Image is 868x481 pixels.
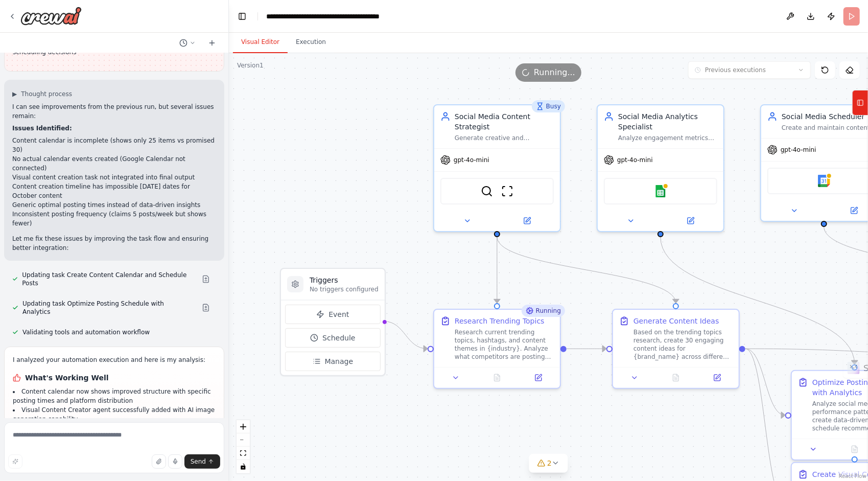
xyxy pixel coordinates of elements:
button: Previous executions [688,61,811,79]
div: Generate Content Ideas [634,316,719,326]
span: Previous executions [705,66,766,74]
div: RunningResearch Trending TopicsResearch current trending topics, hashtags, and content themes in ... [433,309,561,389]
li: Inconsistent posting frequency (claims 5 posts/week but shows fewer) [12,210,216,228]
li: No actual calendar events created (Google Calendar not connected) [12,154,216,173]
li: Visual Content Creator agent successfully added with AI image generation capability [13,405,216,424]
span: ▶ [12,90,17,98]
span: Event [329,309,349,319]
button: ▶Thought process [12,90,72,98]
div: Version 1 [237,61,264,70]
span: Manage [325,356,354,367]
button: Event [285,305,381,324]
span: gpt-4o-mini [781,146,816,154]
h1: What's Working Well [13,373,216,383]
li: Content calendar now shows improved structure with specific posting times and platform distribution [13,387,216,405]
div: Generate Content IdeasBased on the trending topics research, create 30 engaging content ideas for... [612,309,740,389]
div: Research current trending topics, hashtags, and content themes in {industry}. Analyze what compet... [455,328,554,361]
g: Edge from bfcaf1c6-74a5-4e39-aec4-55d057817a7e to 9057afec-4763-4122-8fcc-41d78b556502 [655,237,860,364]
span: Validating tools and automation workflow [22,328,150,336]
g: Edge from 17dd36e5-d9a7-45a3-9c78-c2ae0fd2fd4b to 68feb225-ec68-4f40-8b99-db3cd087a0bc [567,343,606,354]
div: Research Trending Topics [455,316,545,326]
h3: Triggers [310,275,379,285]
button: Upload files [152,454,166,469]
button: No output available [654,372,698,384]
button: Hide left sidebar [235,9,249,24]
g: Edge from 80e15fcb-5900-48e7-b459-c8892529ba2d to 17dd36e5-d9a7-45a3-9c78-c2ae0fd2fd4b [492,237,502,303]
button: Start a new chat [204,37,220,49]
li: Visual content creation task not integrated into final output [12,173,216,182]
button: Send [184,454,220,469]
p: I can see improvements from the previous run, but several issues remain: [12,102,216,121]
button: No output available [476,372,519,384]
div: Generate creative and engaging content ideas based on trending topics in {industry}, analyze comp... [455,134,554,142]
button: toggle interactivity [237,460,250,473]
g: Edge from 68feb225-ec68-4f40-8b99-db3cd087a0bc to 9057afec-4763-4122-8fcc-41d78b556502 [745,343,785,420]
img: Google sheets [654,185,667,197]
div: Based on the trending topics research, create 30 engaging content ideas for {brand_name} across d... [634,328,733,361]
p: I analyzed your automation execution and here is my analysis: [13,355,216,364]
button: Switch to previous chat [175,37,200,49]
span: Send [191,457,206,466]
button: Open in side panel [662,215,719,227]
span: Updating task Optimize Posting Schedule with Analytics [22,300,194,316]
span: Schedule [322,333,355,343]
span: Updating task Create Content Calendar and Schedule Posts [22,271,194,287]
button: fit view [237,447,250,460]
button: Click to speak your automation idea [168,454,182,469]
span: Running... [534,66,575,79]
button: Execution [288,32,334,53]
div: React Flow controls [237,420,250,473]
div: Busy [532,100,565,112]
div: Running [522,305,565,317]
span: gpt-4o-mini [454,156,489,164]
button: Manage [285,352,381,371]
div: Social Media Content Strategist [455,111,554,132]
p: No triggers configured [310,285,379,293]
button: Schedule [285,328,381,348]
span: Thought process [21,90,72,98]
span: 2 [547,458,552,468]
strong: Issues Identified: [12,125,72,132]
button: Open in side panel [699,372,735,384]
nav: breadcrumb [266,11,419,21]
g: Edge from 80e15fcb-5900-48e7-b459-c8892529ba2d to 68feb225-ec68-4f40-8b99-db3cd087a0bc [492,237,681,303]
img: Logo [20,7,82,25]
div: BusySocial Media Content StrategistGenerate creative and engaging content ideas based on trending... [433,104,561,232]
li: Content creation timeline has impossible [DATE] dates for October content [12,182,216,200]
button: zoom in [237,420,250,433]
button: zoom out [237,433,250,447]
button: Open in side panel [498,215,556,227]
div: Social Media Analytics Specialist [618,111,717,132]
button: Open in side panel [521,372,556,384]
button: Improve this prompt [8,454,22,469]
a: React Flow attribution [839,473,866,479]
li: Content calendar is incomplete (shows only 25 items vs promised 30) [12,136,216,154]
g: Edge from triggers to 17dd36e5-d9a7-45a3-9c78-c2ae0fd2fd4b [384,316,428,354]
img: Google calendar [818,175,830,187]
div: TriggersNo triggers configuredEventScheduleManage [280,268,386,376]
div: Analyze engagement metrics across social media platforms, track performance of content types, ide... [618,134,717,142]
button: Visual Editor [233,32,288,53]
li: Generic optimal posting times instead of data-driven insights [12,200,216,210]
p: Let me fix these issues by improving the task flow and ensuring better integration: [12,234,216,253]
img: SerperDevTool [481,185,493,197]
span: gpt-4o-mini [617,156,653,164]
img: ScrapeWebsiteTool [501,185,513,197]
div: Social Media Analytics SpecialistAnalyze engagement metrics across social media platforms, track ... [597,104,724,232]
button: 2 [529,454,568,473]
